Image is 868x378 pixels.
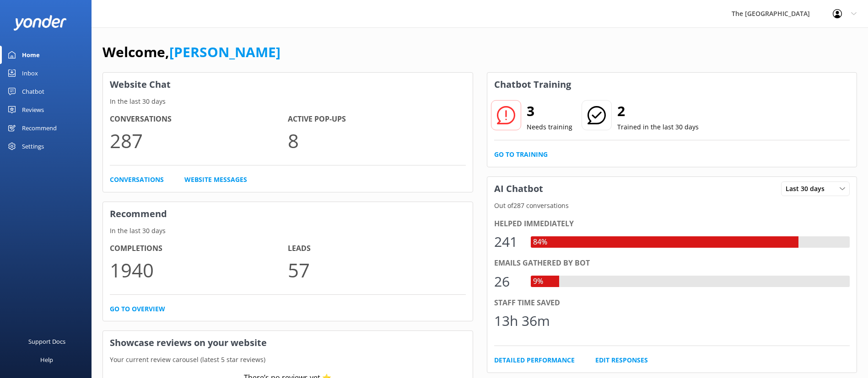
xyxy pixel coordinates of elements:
[595,355,648,365] a: Edit Responses
[22,101,44,119] div: Reviews
[494,310,550,332] div: 13h 36m
[494,218,850,230] div: Helped immediately
[487,177,550,201] h3: AI Chatbot
[494,297,850,309] div: Staff time saved
[103,355,473,365] p: Your current review carousel (latest 5 star reviews)
[103,226,473,236] p: In the last 30 days
[102,41,280,63] h1: Welcome,
[110,125,288,156] p: 287
[110,175,164,185] a: Conversations
[22,82,44,101] div: Chatbot
[288,255,466,285] p: 57
[103,73,473,96] h3: Website Chat
[103,96,473,106] p: In the last 30 days
[14,15,66,30] img: yonder-white-logo.png
[22,64,38,82] div: Inbox
[110,243,288,255] h4: Completions
[527,100,572,122] h2: 3
[494,271,522,293] div: 26
[487,73,578,96] h3: Chatbot Training
[110,255,288,285] p: 1940
[22,46,40,64] div: Home
[494,355,575,365] a: Detailed Performance
[494,231,522,253] div: 241
[288,243,466,255] h4: Leads
[288,125,466,156] p: 8
[110,113,288,125] h4: Conversations
[786,184,830,194] span: Last 30 days
[110,304,165,314] a: Go to overview
[527,122,572,132] p: Needs training
[103,202,473,226] h3: Recommend
[617,122,699,132] p: Trained in the last 30 days
[184,175,247,185] a: Website Messages
[103,331,473,355] h3: Showcase reviews on your website
[169,43,280,61] a: [PERSON_NAME]
[531,236,550,248] div: 84%
[22,119,57,137] div: Recommend
[494,149,548,160] a: Go to Training
[617,100,699,122] h2: 2
[22,137,44,155] div: Settings
[28,332,65,351] div: Support Docs
[487,201,857,211] p: Out of 287 conversations
[288,113,466,125] h4: Active Pop-ups
[494,257,850,269] div: Emails gathered by bot
[40,351,53,369] div: Help
[531,276,545,287] div: 9%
